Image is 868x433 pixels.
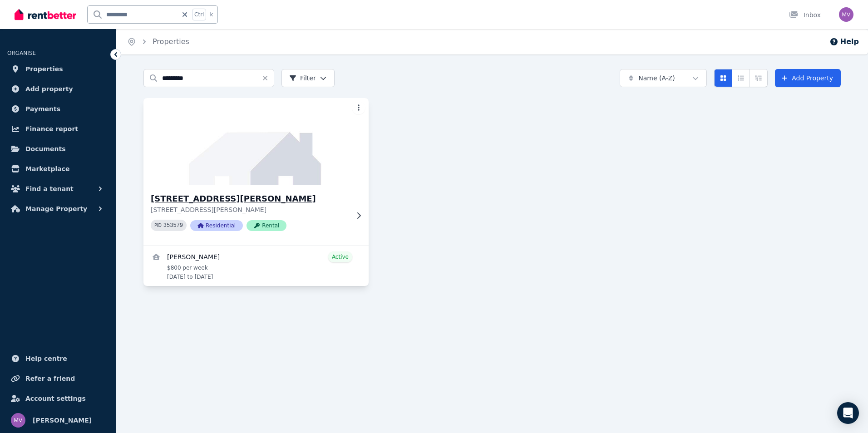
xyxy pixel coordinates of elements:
[25,143,66,154] span: Documents
[153,37,189,46] a: Properties
[25,84,73,94] span: Add property
[15,8,76,21] img: RentBetter
[7,60,108,78] a: Properties
[638,74,675,83] span: Name (A-Z)
[25,163,69,174] span: Marketplace
[714,69,732,87] button: Card view
[7,389,108,408] a: Account settings
[25,123,78,134] span: Finance report
[25,353,67,364] span: Help centre
[261,69,274,87] button: Clear search
[190,220,243,231] span: Residential
[620,69,707,87] button: Name (A-Z)
[143,246,369,286] a: View details for Fernando Alberto Perez
[25,183,74,194] span: Find a tenant
[714,69,768,87] div: View options
[154,223,162,228] small: PID
[750,69,768,87] button: Expanded list view
[25,373,75,384] span: Refer a friend
[138,96,375,187] img: 99 Lytton Rd, East Brisbane
[247,220,286,231] span: Rental
[829,36,859,47] button: Help
[352,102,365,114] button: More options
[116,29,200,54] nav: Breadcrumb
[7,140,108,158] a: Documents
[7,180,108,198] button: Find a tenant
[7,200,108,218] button: Manage Property
[151,192,349,205] h3: [STREET_ADDRESS][PERSON_NAME]
[192,9,206,20] span: Ctrl
[163,222,183,229] code: 353579
[25,103,60,114] span: Payments
[837,402,859,424] div: Open Intercom Messenger
[11,413,25,428] img: Marisa Vecchio
[7,120,108,138] a: Finance report
[839,7,853,22] img: Marisa Vecchio
[7,369,108,388] a: Refer a friend
[151,205,349,214] p: [STREET_ADDRESS][PERSON_NAME]
[775,69,841,87] a: Add Property
[732,69,750,87] button: Compact list view
[25,393,86,404] span: Account settings
[7,100,108,118] a: Payments
[25,64,63,74] span: Properties
[7,50,36,56] span: ORGANISE
[33,415,92,426] span: [PERSON_NAME]
[7,80,108,98] a: Add property
[289,74,316,83] span: Filter
[143,98,369,246] a: 99 Lytton Rd, East Brisbane[STREET_ADDRESS][PERSON_NAME][STREET_ADDRESS][PERSON_NAME]PID 353579Re...
[25,203,87,214] span: Manage Property
[210,11,213,18] span: k
[7,349,108,368] a: Help centre
[7,160,108,178] a: Marketplace
[789,10,821,20] div: Inbox
[281,69,335,87] button: Filter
